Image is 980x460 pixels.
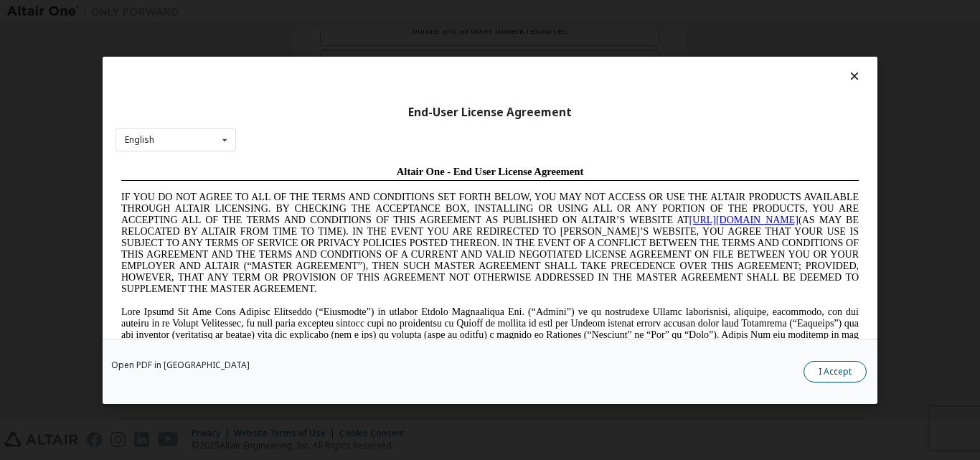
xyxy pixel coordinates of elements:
button: I Accept [804,360,867,382]
div: English [125,136,154,144]
div: End-User License Agreement [116,105,864,119]
span: IF YOU DO NOT AGREE TO ALL OF THE TERMS AND CONDITIONS SET FORTH BELOW, YOU MAY NOT ACCESS OR USE... [6,32,743,134]
span: Lore Ipsumd Sit Ame Cons Adipisc Elitseddo (“Eiusmodte”) in utlabor Etdolo Magnaaliqua Eni. (“Adm... [6,146,743,249]
a: [URL][DOMAIN_NAME] [574,55,683,65]
a: Open PDF in [GEOGRAPHIC_DATA] [111,360,250,369]
span: Altair One - End User License Agreement [281,6,468,17]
